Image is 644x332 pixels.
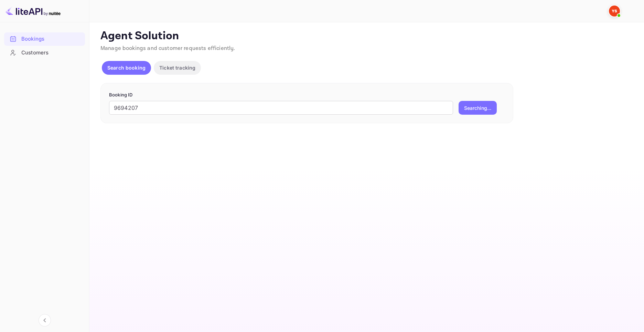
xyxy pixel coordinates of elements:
a: Bookings [4,32,85,45]
p: Booking ID [109,92,505,98]
a: Customers [4,46,85,59]
button: Collapse navigation [39,314,51,326]
div: Bookings [21,35,82,43]
div: Customers [4,46,85,60]
button: Searching... [459,101,497,115]
p: Search booking [107,64,146,71]
img: Yandex Support [609,6,620,17]
div: Customers [21,49,82,57]
p: Ticket tracking [159,64,195,71]
img: LiteAPI logo [6,6,61,17]
div: Bookings [4,32,85,46]
input: Enter Booking ID (e.g., 63782194) [109,101,453,115]
span: Manage bookings and customer requests efficiently. [100,45,235,52]
p: Agent Solution [100,29,632,43]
